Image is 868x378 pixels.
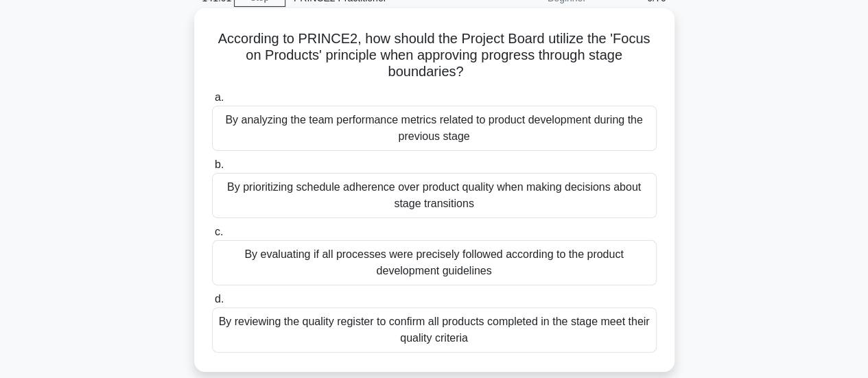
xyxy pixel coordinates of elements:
span: b. [215,158,224,170]
span: a. [215,91,224,103]
div: By evaluating if all processes were precisely followed according to the product development guide... [212,240,657,285]
span: c. [215,226,223,237]
span: d. [215,293,224,305]
div: By reviewing the quality register to confirm all products completed in the stage meet their quali... [212,307,657,353]
div: By analyzing the team performance metrics related to product development during the previous stage [212,106,657,151]
div: By prioritizing schedule adherence over product quality when making decisions about stage transit... [212,173,657,218]
h5: According to PRINCE2, how should the Project Board utilize the 'Focus on Products' principle when... [211,30,658,81]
